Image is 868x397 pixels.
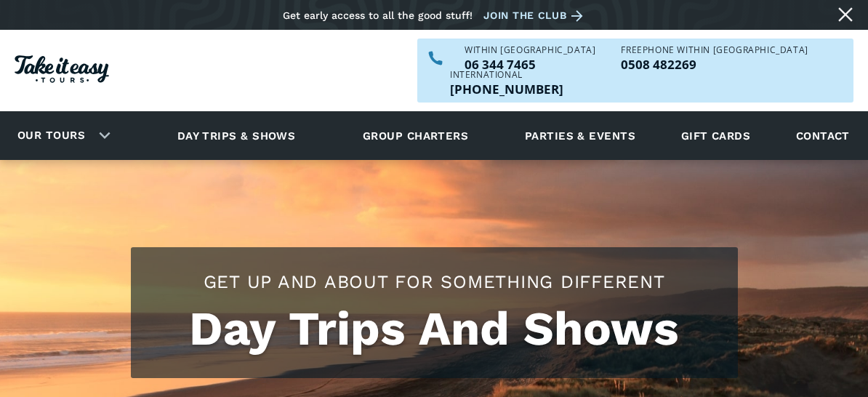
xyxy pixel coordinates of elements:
a: Gift cards [674,116,758,156]
a: Call us within NZ on 063447465 [465,58,595,71]
img: Take it easy Tours logo [15,55,109,83]
h1: Day Trips And Shows [145,302,723,356]
a: Close message [834,3,857,26]
a: Homepage [15,48,109,94]
a: Group charters [345,116,486,156]
a: Parties & events [518,116,643,156]
h2: Get up and about for something different [145,269,723,294]
p: 06 344 7465 [465,58,595,71]
a: Contact [789,116,857,156]
p: 0508 482269 [621,58,808,71]
a: Join the club [483,7,588,25]
div: WITHIN [GEOGRAPHIC_DATA] [465,46,595,55]
div: International [450,71,563,79]
a: Call us outside of NZ on +6463447465 [450,83,563,95]
a: Our tours [7,119,96,153]
p: [PHONE_NUMBER] [450,83,563,95]
a: Day trips & shows [159,116,314,156]
div: Freephone WITHIN [GEOGRAPHIC_DATA] [621,46,808,55]
div: Get early access to all the good stuff! [283,9,473,21]
a: Call us freephone within NZ on 0508482269 [621,58,808,71]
